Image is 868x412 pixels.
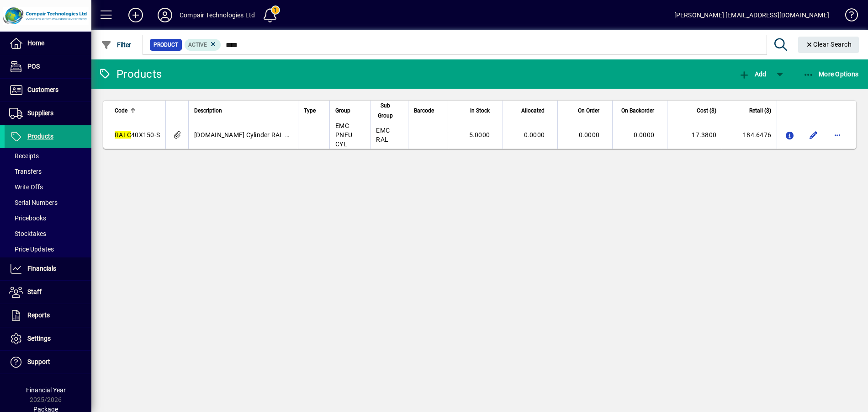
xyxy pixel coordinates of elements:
span: Allocated [521,106,545,116]
div: Group [335,106,365,116]
span: Write Offs [9,183,43,191]
span: Barcode [414,106,434,116]
button: Clear [798,37,859,53]
div: Products [98,67,162,81]
span: Type [304,106,316,116]
span: [DOMAIN_NAME] Cylinder RAL Series 40x150 Cushioned & Magnetic [194,131,393,139]
span: Price Updates [9,246,54,253]
span: Sub Group [376,101,394,121]
span: Code [115,106,127,116]
a: Settings [5,327,91,350]
span: EMC RAL [376,127,390,143]
span: Retail ($) [749,106,771,116]
span: Products [27,133,53,140]
button: Add [121,7,150,23]
a: Write Offs [5,179,91,195]
span: On Order [578,106,599,116]
a: Reports [5,304,91,327]
td: 184.6476 [722,121,777,149]
button: Edit [806,128,821,142]
em: RALC [115,131,131,139]
span: Filter [101,41,132,48]
div: On Backorder [618,106,662,116]
button: Profile [150,7,180,23]
span: 0.0000 [634,131,655,139]
span: Staff [27,288,42,295]
div: [PERSON_NAME] [EMAIL_ADDRESS][DOMAIN_NAME] [674,8,829,22]
span: Description [194,106,222,116]
span: Active [188,42,207,48]
a: Knowledge Base [838,2,857,32]
span: POS [27,63,40,70]
span: Financial Year [26,386,66,394]
div: Allocated [508,106,553,116]
span: Customers [27,86,58,93]
div: Sub Group [376,101,402,121]
a: Transfers [5,164,91,179]
span: EMC PNEU CYL [335,122,352,148]
a: Support [5,351,91,374]
a: Financials [5,257,91,280]
span: Reports [27,311,50,319]
span: Suppliers [27,109,53,117]
a: POS [5,55,91,78]
span: 40X150-S [115,131,160,139]
span: Home [27,39,44,47]
span: Cost ($) [697,106,716,116]
div: On Order [563,106,608,116]
a: Pricebooks [5,210,91,226]
span: Financials [27,265,56,272]
span: Serial Numbers [9,199,58,206]
a: Suppliers [5,102,91,125]
span: Product [153,40,178,49]
a: Customers [5,79,91,102]
span: Support [27,358,50,365]
span: Receipts [9,152,39,160]
span: Pricebooks [9,214,46,222]
td: 17.3800 [667,121,722,149]
button: Filter [99,37,134,53]
div: Code [115,106,160,116]
a: Home [5,32,91,55]
div: Compair Technologies Ltd [180,8,255,22]
button: More Options [801,66,861,82]
span: 0.0000 [524,131,545,139]
div: In Stock [454,106,498,116]
button: More options [830,128,845,142]
span: In Stock [470,106,490,116]
div: Type [304,106,324,116]
a: Staff [5,281,91,304]
span: 5.0000 [469,131,490,139]
span: Add [739,70,766,78]
a: Serial Numbers [5,195,91,210]
button: Add [736,66,768,82]
span: Clear Search [805,41,852,48]
mat-chip: Activation Status: Active [185,39,221,51]
span: Group [335,106,350,116]
a: Stocktakes [5,226,91,241]
div: Description [194,106,292,116]
span: Settings [27,335,51,342]
div: Barcode [414,106,442,116]
span: Stocktakes [9,230,46,237]
span: Transfers [9,168,42,175]
a: Price Updates [5,241,91,257]
span: 0.0000 [579,131,600,139]
span: On Backorder [621,106,654,116]
a: Receipts [5,148,91,164]
span: More Options [803,70,859,78]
